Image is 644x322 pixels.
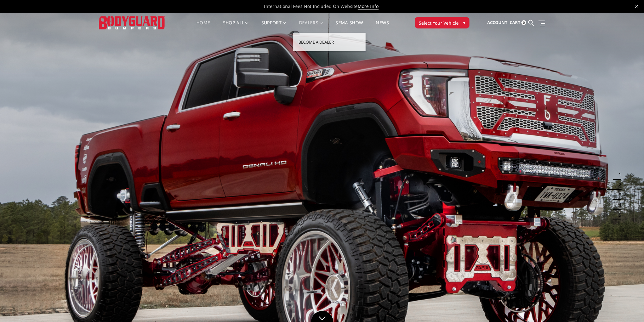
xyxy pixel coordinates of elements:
[615,190,621,200] button: 3 of 5
[335,21,363,33] a: SEMA Show
[615,170,621,180] button: 1 of 5
[99,16,165,29] img: BODYGUARD BUMPERS
[358,3,379,9] a: More Info
[615,180,621,190] button: 2 of 5
[295,36,363,48] a: Become a Dealer
[487,20,507,25] span: Account
[463,19,465,26] span: ▾
[376,21,389,33] a: News
[487,14,507,31] a: Account
[311,311,333,322] a: Click to Down
[196,21,210,33] a: Home
[510,20,520,25] span: Cart
[419,20,459,26] span: Select Your Vehicle
[612,292,644,322] iframe: Chat Widget
[615,210,621,220] button: 5 of 5
[615,200,621,210] button: 4 of 5
[415,17,469,28] button: Select Your Vehicle
[299,21,323,33] a: Dealers
[521,20,526,25] span: 0
[261,21,286,33] a: Support
[223,21,249,33] a: shop all
[510,14,526,31] a: Cart 0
